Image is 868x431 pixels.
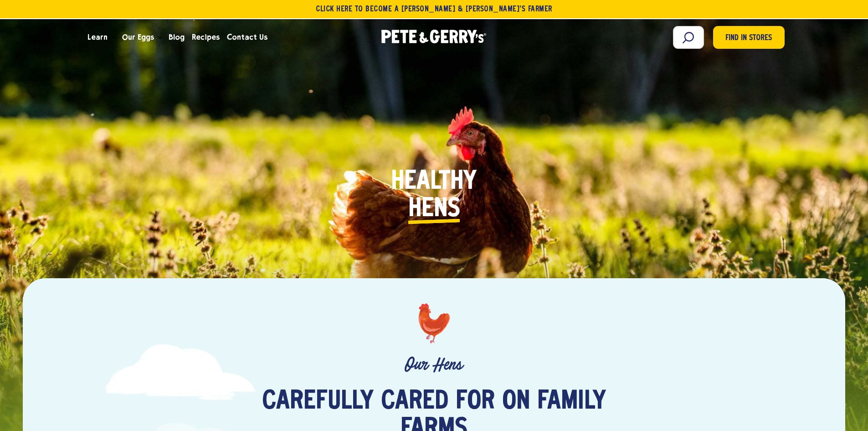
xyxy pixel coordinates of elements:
[118,25,158,50] a: Our Eggs
[223,25,271,50] a: Contact Us
[391,168,477,196] span: Healthy
[158,36,162,39] button: Open the dropdown menu for Our Eggs
[192,31,220,43] span: Recipes
[188,25,223,50] a: Recipes
[87,31,108,43] span: Learn
[84,25,111,50] a: Learn
[111,36,116,39] button: Open the dropdown menu for Learn
[165,25,188,50] a: Blog
[169,31,185,43] span: Blog
[447,196,460,223] i: s
[673,26,704,49] input: Search
[713,26,785,49] a: Find in Stores
[725,32,772,45] span: Find in Stores
[122,31,154,43] span: Our Eggs
[227,31,267,43] span: Contact Us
